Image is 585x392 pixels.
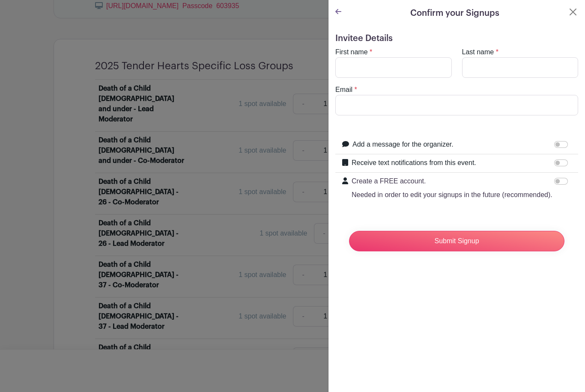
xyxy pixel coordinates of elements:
h5: Confirm your Signups [410,7,499,20]
p: Create a FREE account. [352,176,552,186]
input: Submit Signup [349,231,564,251]
label: Email [335,85,352,95]
p: Needed in order to edit your signups in the future (recommended). [352,190,552,200]
label: Last name [462,47,494,57]
h5: Invitee Details [335,33,578,44]
button: Close [568,7,578,17]
label: Add a message for the organizer. [352,139,454,150]
label: Receive text notifications from this event. [352,158,476,168]
label: First name [335,47,368,57]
